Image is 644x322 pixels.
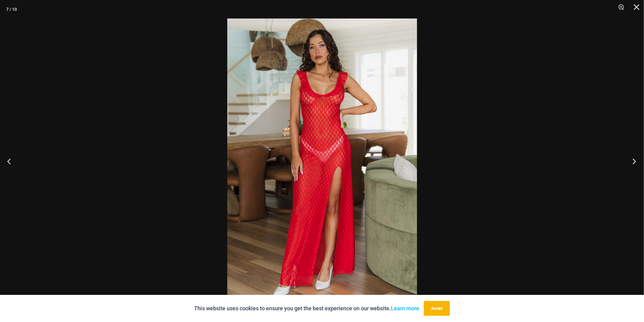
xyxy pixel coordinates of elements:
button: Accept [424,301,450,316]
img: Sometimes Red 587 Dress 01 [227,18,417,304]
p: This website uses cookies to ensure you get the best experience on our website. [194,304,419,313]
div: 7 / 10 [6,5,17,14]
button: Next [621,146,644,177]
a: Learn more [391,305,419,312]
